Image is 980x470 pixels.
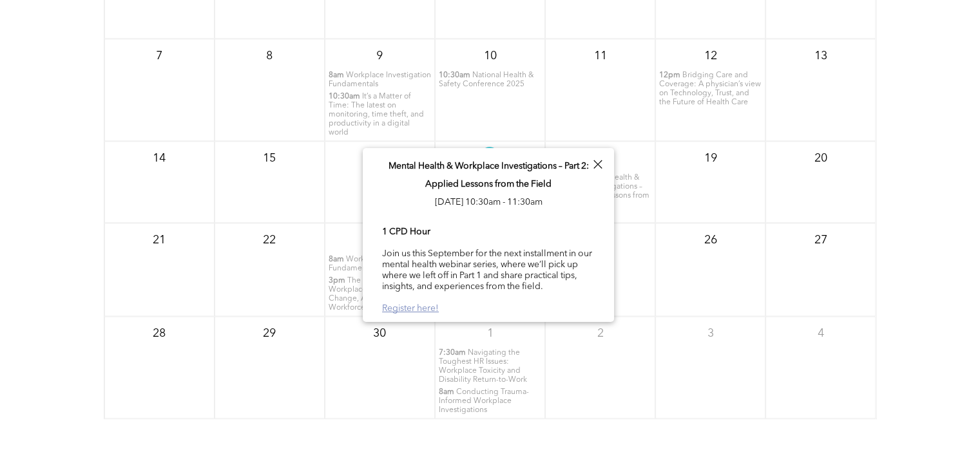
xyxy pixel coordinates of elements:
span: [DATE] 10:30am - 11:30am [435,198,543,207]
span: Navigating the Toughest HR Issues: Workplace Toxicity and Disability Return-to-Work [439,349,527,384]
span: 8am [329,71,344,80]
p: 17 [479,147,500,167]
p: 7 [148,44,171,68]
p: 4 [809,322,832,345]
b: 1 CPD Hour [382,227,430,236]
p: 3 [699,322,722,345]
span: Conducting Trauma-Informed Workplace Investigations [439,388,529,414]
p: 15 [258,147,281,170]
p: 22 [258,229,281,252]
p: 18 [589,147,612,170]
p: 16 [368,147,391,170]
span: 7:30am [439,348,466,357]
span: Mental Health & Workplace Investigations – Part 2: Applied Lessons from the Field [389,162,589,189]
span: It’s a Matter of Time: The latest on monitoring, time theft, and productivity in a digital world [329,93,424,136]
p: 14 [148,147,171,170]
p: 13 [809,44,832,68]
p: 1 [478,322,501,345]
span: 8am [439,388,454,397]
span: 10:30am [329,92,360,101]
span: Workplace Investigation Fundamentals [329,256,431,272]
p: 26 [699,229,722,252]
p: 27 [809,229,832,252]
p: 11 [589,44,612,68]
div: Join us this September for the next installment in our mental health webinar series, where we’ll ... [382,225,595,315]
p: 30 [368,322,391,345]
p: 9 [368,44,391,68]
span: 10:30am [439,71,470,80]
span: National Health & Safety Conference 2025 [439,71,533,88]
p: 21 [148,229,171,252]
a: Register here! [382,304,439,313]
p: 12 [699,44,722,68]
span: 12pm [659,71,680,80]
p: 29 [258,322,281,345]
p: 2 [589,322,612,345]
p: 10 [478,44,501,68]
span: The Evolution of the Workplace: Embracing Change, AI, and a Shifting Workforce [329,277,421,312]
p: 8 [258,44,281,68]
p: 20 [809,147,832,170]
p: 19 [699,147,722,170]
span: 3pm [329,276,345,285]
span: 8am [329,255,344,264]
span: Workplace Investigation Fundamentals [329,71,431,88]
p: 28 [148,322,171,345]
span: Bridging Care and Coverage: A physician’s view on Technology, Trust, and the Future of Health Care [659,71,761,106]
